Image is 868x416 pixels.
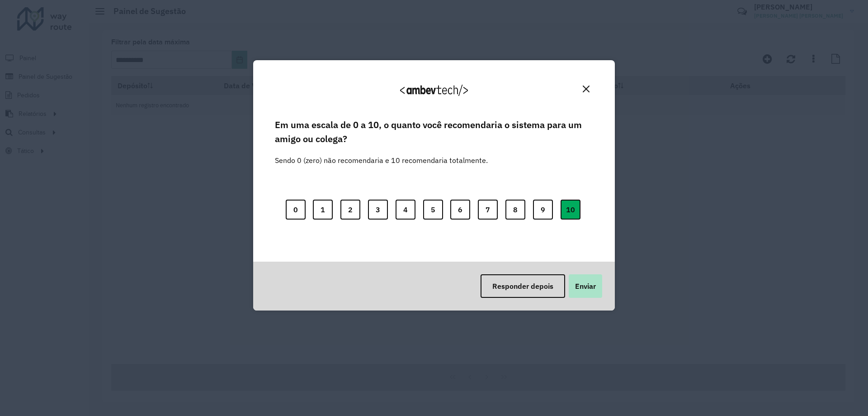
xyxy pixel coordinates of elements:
button: 1 [313,200,333,220]
button: Close [579,82,593,96]
button: 7 [478,200,498,220]
button: 10 [561,200,580,220]
img: Close [583,86,590,92]
button: 2 [340,200,360,220]
label: Em uma escala de 0 a 10, o quanto você recomendaria o sistema para um amigo ou colega? [275,118,593,146]
img: Logo Ambevtech [400,85,468,96]
button: 9 [533,200,553,220]
button: 3 [368,200,388,220]
button: 0 [286,200,306,220]
button: 4 [396,200,415,220]
button: 5 [423,200,443,220]
button: 6 [450,200,470,220]
button: 8 [505,200,525,220]
label: Sendo 0 (zero) não recomendaria e 10 recomendaria totalmente. [275,144,488,166]
button: Enviar [569,274,602,298]
button: Responder depois [481,274,565,298]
